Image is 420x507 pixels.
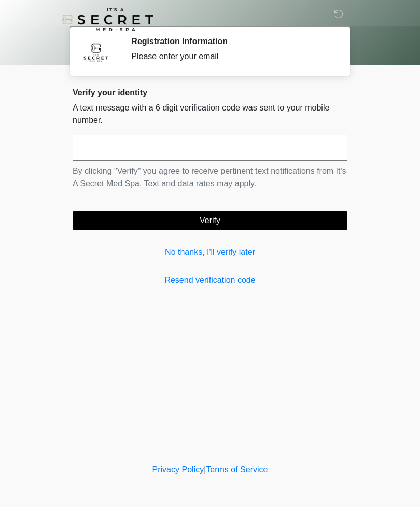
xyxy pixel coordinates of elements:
div: Please enter your email [131,50,332,63]
p: A text message with a 6 digit verification code was sent to your mobile number. [73,102,347,127]
h2: Verify your identity [73,88,347,98]
img: It's A Secret Med Spa Logo [62,8,153,31]
a: | [204,465,206,474]
img: Agent Avatar [80,36,111,67]
a: Privacy Policy [152,465,204,474]
h2: Registration Information [131,36,332,46]
button: Verify [73,211,347,230]
a: No thanks, I'll verify later [73,246,347,258]
a: Terms of Service [206,465,268,474]
p: By clicking "Verify" you agree to receive pertinent text notifications from It's A Secret Med Spa... [73,165,347,190]
a: Resend verification code [73,274,347,286]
